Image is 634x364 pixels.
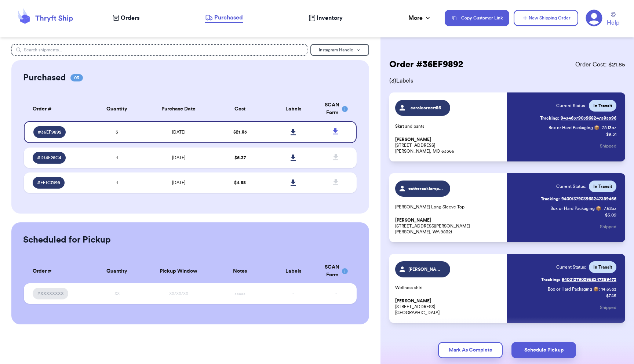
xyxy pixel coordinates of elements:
[214,259,267,283] th: Notes
[550,206,601,211] span: Box or Hard Packaging 📦
[172,181,185,185] span: [DATE]
[593,183,612,189] span: In Transit
[395,123,503,129] p: Skirt and pants
[604,205,616,211] span: 7.62 oz
[548,287,599,291] span: Box or Hard Packaging 📦
[408,186,443,192] span: estheracklamphotography
[607,18,619,27] span: Help
[310,44,369,56] button: Instagram Handle
[11,44,307,56] input: Search shipments...
[541,196,560,202] span: Tracking:
[113,14,139,22] a: Orders
[541,193,616,205] a: Tracking:9400137903968247389466
[600,125,601,131] span: :
[395,285,503,291] p: Wellness shirt
[23,234,111,246] h2: Scheduled for Pickup
[234,181,246,185] span: $ 4.88
[319,48,353,52] span: Instagram Handle
[541,277,560,283] span: Tracking:
[601,286,616,292] span: 14.65 oz
[116,156,118,160] span: 1
[606,293,616,299] p: $ 7.45
[540,115,559,121] span: Tracking:
[114,291,120,296] span: XX
[169,291,188,296] span: XX/XX/XX
[37,291,64,296] span: #XXXXXXXX
[143,259,213,283] th: Pickup Window
[395,204,503,210] p: [PERSON_NAME] Long Sleeve Top
[600,219,616,235] button: Shipped
[395,298,503,316] p: [STREET_ADDRESS] [GEOGRAPHIC_DATA]
[438,342,503,358] button: Mark As Complete
[408,266,443,272] span: [PERSON_NAME]
[556,183,586,189] span: Current Status:
[233,130,247,134] span: $ 21.85
[172,156,185,160] span: [DATE]
[37,180,60,186] span: # FF1C7498
[38,129,61,135] span: # 36EF9892
[593,264,612,270] span: In Transit
[23,72,66,84] h2: Purchased
[408,14,431,22] div: More
[593,103,612,109] span: In Transit
[556,103,586,109] span: Current Status:
[549,125,600,130] span: Box or Hard Packaging 📦
[408,105,443,111] span: carolcornett86
[24,97,90,121] th: Order #
[324,101,348,117] div: SCAN Form
[600,299,616,316] button: Shipped
[602,125,616,131] span: 28.13 oz
[205,13,243,23] a: Purchased
[514,10,578,26] button: New Shipping Order
[24,259,90,283] th: Order #
[511,342,576,358] button: Schedule Pickup
[541,274,616,285] a: Tracking:9400137903968247389473
[267,97,320,121] th: Labels
[267,259,320,283] th: Labels
[292,291,294,296] span: -
[70,74,83,81] span: 03
[37,155,61,161] span: # D14F28C4
[143,97,213,121] th: Purchase Date
[116,181,118,185] span: 1
[395,218,431,223] span: [PERSON_NAME]
[540,112,616,124] a: Tracking:9434637903968247383596
[607,12,619,27] a: Help
[600,138,616,154] button: Shipped
[90,97,143,121] th: Quantity
[234,291,245,296] span: xxxxx
[116,130,118,134] span: 3
[335,291,337,296] span: -
[556,264,586,270] span: Current Status:
[389,59,463,70] h2: Order # 36EF9892
[575,60,625,69] span: Order Cost: $ 21.85
[606,131,616,137] p: $ 9.31
[90,259,143,283] th: Quantity
[172,130,185,134] span: [DATE]
[395,298,431,304] span: [PERSON_NAME]
[121,14,139,22] span: Orders
[601,205,602,211] span: :
[317,14,343,22] span: Inventory
[309,14,343,22] a: Inventory
[605,212,616,218] p: $ 5.09
[395,217,503,235] p: [STREET_ADDRESS][PERSON_NAME] [PERSON_NAME], WA 98321
[445,10,509,26] button: Copy Customer Link
[395,137,431,142] span: [PERSON_NAME]
[324,263,348,279] div: SCAN Form
[599,286,600,292] span: :
[214,13,243,22] span: Purchased
[389,76,625,85] span: ( 3 ) Labels
[234,156,246,160] span: $ 6.37
[214,97,267,121] th: Cost
[395,136,503,154] p: [STREET_ADDRESS] [PERSON_NAME], MO 63366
